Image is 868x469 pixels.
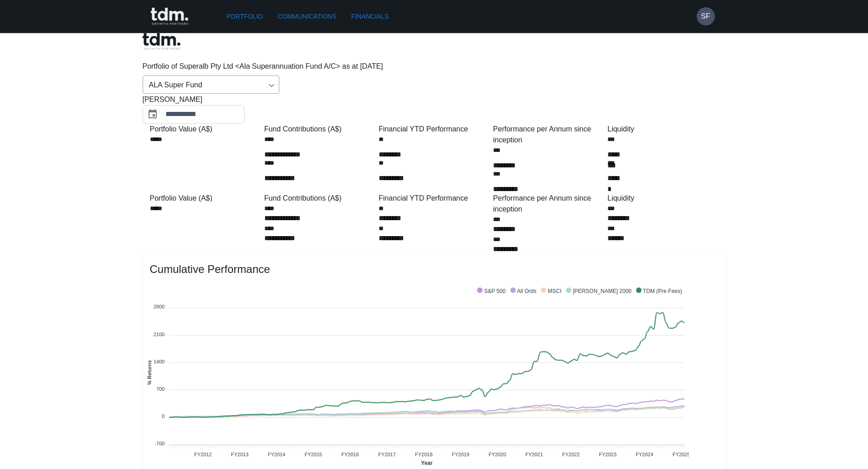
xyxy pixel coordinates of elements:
div: Fund Contributions (A$) [264,193,375,204]
tspan: FY2012 [194,452,212,457]
div: Liquidity [607,124,718,135]
tspan: 1400 [154,359,164,364]
tspan: 0 [162,414,164,419]
text: Year [421,460,433,466]
h6: SF [701,11,710,22]
div: Performance per Annum since inception [493,124,604,146]
tspan: FY2013 [231,452,249,457]
text: % Returns [146,360,152,385]
span: [PERSON_NAME] [143,94,203,105]
div: ALA Super Fund [143,76,279,94]
tspan: FY2022 [562,452,580,457]
div: Fund Contributions (A$) [264,124,375,135]
tspan: 2100 [154,331,164,337]
tspan: FY2014 [267,452,285,457]
tspan: FY2016 [341,452,359,457]
tspan: FY2015 [304,452,322,457]
tspan: FY2018 [415,452,433,457]
span: MSCI [541,288,561,294]
div: Liquidity [607,193,718,204]
div: Portfolio Value (A$) [150,193,261,204]
a: Portfolio [223,8,267,25]
tspan: 700 [156,386,164,392]
div: Performance per Annum since inception [493,193,604,215]
div: Financial YTD Performance [379,193,489,204]
tspan: FY2019 [452,452,469,457]
tspan: -700 [154,441,164,446]
tspan: FY2024 [636,452,653,457]
tspan: FY2023 [599,452,616,457]
p: Portfolio of Superalb Pty Ltd <Ala Superannuation Fund A/C> as at [DATE] [143,61,726,72]
tspan: 2800 [154,304,164,309]
span: S&P 500 [477,288,505,294]
a: Financials [348,8,392,25]
tspan: FY2025 [673,452,690,457]
span: Cumulative Performance [150,262,719,277]
span: All Ords [510,288,537,294]
tspan: FY2020 [488,452,506,457]
tspan: FY2017 [378,452,396,457]
div: Portfolio Value (A$) [150,124,261,135]
button: Choose date, selected date is Aug 31, 2025 [144,105,162,123]
span: [PERSON_NAME] 2000 [566,288,632,294]
a: Communications [274,8,340,25]
button: SF [697,7,715,25]
tspan: FY2021 [525,452,543,457]
span: TDM (Pre Fees) [636,288,682,294]
div: Financial YTD Performance [379,124,489,135]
